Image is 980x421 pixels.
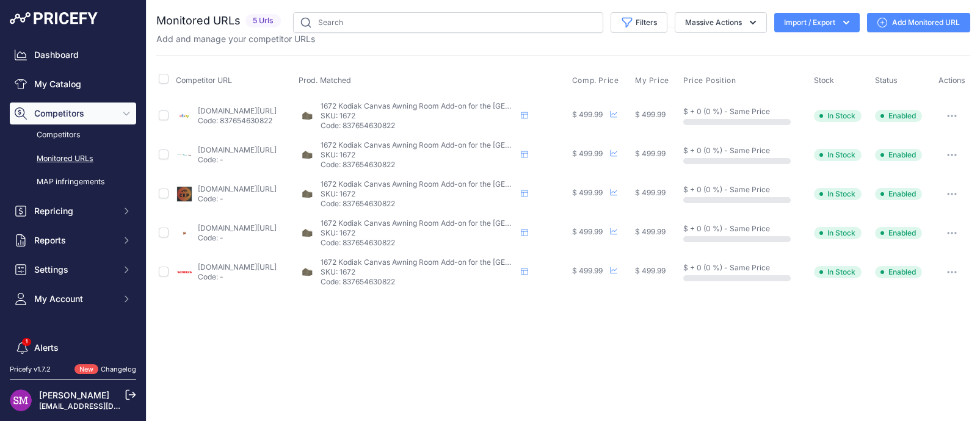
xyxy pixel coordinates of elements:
[156,12,241,29] h2: Monitored URLs
[321,257,568,267] span: 1672 Kodiak Canvas Awning Room Add-on for the [GEOGRAPHIC_DATA]
[10,44,136,405] nav: Sidebar
[683,76,738,85] button: Price Position
[675,12,767,33] button: Massive Actions
[635,266,666,275] span: $ 499.99
[10,124,136,146] a: Competitors
[198,106,277,115] a: [DOMAIN_NAME][URL]
[10,148,136,170] a: Monitored URLs
[814,110,862,122] span: In Stock
[814,266,862,278] span: In Stock
[875,188,922,200] span: Enabled
[34,234,114,246] span: Reports
[34,293,114,305] span: My Account
[34,107,114,120] span: Competitors
[321,179,568,189] span: 1672 Kodiak Canvas Awning Room Add-on for the [GEOGRAPHIC_DATA]
[572,188,603,197] span: $ 499.99
[875,110,922,122] span: Enabled
[321,277,516,287] p: Code: 837654630822
[938,76,965,85] span: Actions
[10,337,136,359] a: Alerts
[572,76,619,85] span: Comp. Price
[867,13,970,32] a: Add Monitored URL
[39,390,109,400] a: [PERSON_NAME]
[814,227,862,239] span: In Stock
[875,76,898,85] span: Status
[814,149,862,161] span: In Stock
[198,184,277,193] a: [DOMAIN_NAME][URL]
[10,288,136,310] button: My Account
[101,365,136,373] a: Changelog
[198,223,277,232] a: [DOMAIN_NAME][URL]
[10,171,136,193] a: MAP infringements
[74,364,98,375] span: New
[572,110,603,119] span: $ 499.99
[198,145,277,154] a: [DOMAIN_NAME][URL]
[293,12,603,33] input: Search
[683,76,736,85] span: Price Position
[321,111,516,121] p: SKU: 1672
[572,76,622,85] button: Comp. Price
[321,189,516,199] p: SKU: 1672
[245,14,281,28] span: 5 Urls
[321,218,568,228] span: 1672 Kodiak Canvas Awning Room Add-on for the [GEOGRAPHIC_DATA]
[10,103,136,124] button: Competitors
[10,200,136,222] button: Repricing
[321,101,568,110] span: 1672 Kodiak Canvas Awning Room Add-on for the [GEOGRAPHIC_DATA]
[683,224,770,233] span: $ + 0 (0 %) - Same Price
[10,44,136,66] a: Dashboard
[875,149,922,161] span: Enabled
[321,238,516,248] p: Code: 837654630822
[572,149,603,158] span: $ 499.99
[176,76,232,85] span: Competitor URL
[39,401,167,411] a: [EMAIL_ADDRESS][DOMAIN_NAME]
[875,227,922,239] span: Enabled
[635,188,666,197] span: $ 499.99
[635,76,672,85] button: My Price
[635,227,666,236] span: $ 499.99
[875,266,922,278] span: Enabled
[321,267,516,277] p: SKU: 1672
[683,107,770,116] span: $ + 0 (0 %) - Same Price
[10,364,51,375] div: Pricefy v1.7.2
[10,73,136,95] a: My Catalog
[572,266,603,275] span: $ 499.99
[683,146,770,155] span: $ + 0 (0 %) - Same Price
[34,264,114,276] span: Settings
[683,185,770,194] span: $ + 0 (0 %) - Same Price
[321,228,516,238] p: SKU: 1672
[611,12,667,33] button: Filters
[683,263,770,272] span: $ + 0 (0 %) - Same Price
[198,194,277,204] p: Code: -
[198,116,277,126] p: Code: 837654630822
[198,233,277,243] p: Code: -
[10,259,136,281] button: Settings
[635,76,669,85] span: My Price
[635,149,666,158] span: $ 499.99
[34,205,114,217] span: Repricing
[10,229,136,251] button: Reports
[198,155,277,165] p: Code: -
[635,110,666,119] span: $ 499.99
[321,150,516,160] p: SKU: 1672
[321,199,516,209] p: Code: 837654630822
[572,227,603,236] span: $ 499.99
[321,160,516,170] p: Code: 837654630822
[198,262,277,272] a: [DOMAIN_NAME][URL]
[10,12,98,24] img: Pricefy Logo
[774,13,860,32] button: Import / Export
[156,33,315,45] p: Add and manage your competitor URLs
[321,140,568,149] span: 1672 Kodiak Canvas Awning Room Add-on for the [GEOGRAPHIC_DATA]
[299,76,351,85] span: Prod. Matched
[814,188,862,200] span: In Stock
[814,76,834,85] span: Stock
[321,121,516,131] p: Code: 837654630822
[198,272,277,282] p: Code: -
